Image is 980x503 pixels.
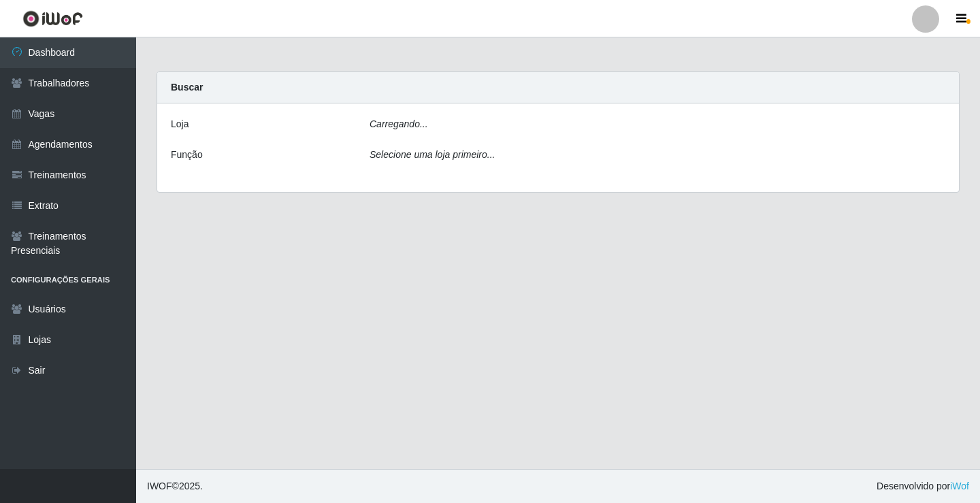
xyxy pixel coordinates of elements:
[147,481,172,491] span: IWOF
[22,10,83,27] img: CoreUI Logo
[877,479,969,493] span: Desenvolvido por
[171,148,203,162] label: Função
[171,117,189,131] label: Loja
[370,149,495,160] i: Selecione uma loja primeiro...
[950,481,969,491] a: iWof
[171,82,203,93] strong: Buscar
[370,118,428,129] i: Carregando...
[147,479,203,493] span: © 2025 .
